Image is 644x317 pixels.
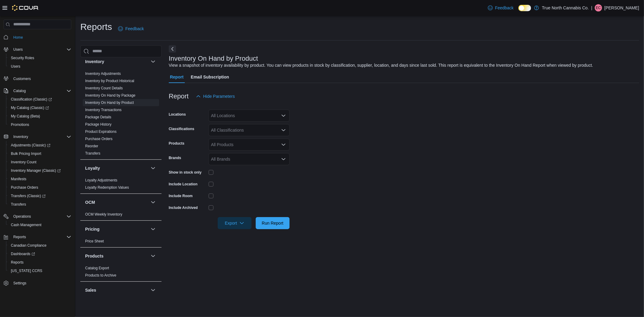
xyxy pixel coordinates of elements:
[11,243,46,248] span: Canadian Compliance
[85,239,104,244] span: Price Sheet
[11,194,46,198] span: Transfers (Classic)
[85,273,116,278] span: Products to Archive
[169,155,181,160] label: Brands
[85,273,116,277] a: Products to Archive
[169,93,189,100] h3: Report
[8,267,45,274] a: [US_STATE] CCRS
[485,2,516,14] a: Feedback
[13,235,26,239] span: Reports
[8,121,71,128] span: Promotions
[8,121,32,128] a: Promotions
[6,120,74,129] button: Promotions
[85,226,99,232] h3: Pricing
[80,264,162,281] div: Products
[149,58,157,65] button: Inventory
[8,242,71,249] span: Canadian Compliance
[11,151,41,156] span: Bulk Pricing Import
[80,238,162,247] div: Pricing
[6,192,74,200] a: Transfers (Classic)
[85,165,100,171] h3: Loyalty
[11,168,61,173] span: Inventory Manager (Classic)
[6,166,74,175] a: Inventory Manager (Classic)
[6,258,74,267] button: Reports
[6,175,74,183] button: Manifests
[8,242,49,249] a: Canadian Compliance
[11,87,71,94] span: Catalog
[11,260,24,265] span: Reports
[85,129,117,134] span: Product Expirations
[6,158,74,166] button: Inventory Count
[170,71,184,83] span: Report
[6,104,74,112] a: My Catalog (Classic)
[604,4,639,11] p: [PERSON_NAME]
[11,213,71,220] span: Operations
[11,122,29,127] span: Promotions
[8,142,53,149] a: Adjustments (Classic)
[281,157,286,162] button: Open list of options
[8,167,71,174] span: Inventory Manager (Classic)
[591,4,592,11] p: |
[11,87,28,94] button: Catalog
[8,96,54,103] a: Classification (Classic)
[6,95,74,104] a: Classification (Classic)
[11,160,37,165] span: Inventory Count
[8,113,71,120] span: My Catalog (Beta)
[11,46,25,53] button: Users
[169,141,184,146] label: Products
[8,54,71,62] span: Security Roles
[11,46,71,53] span: Users
[11,268,42,273] span: [US_STATE] CCRS
[11,185,38,190] span: Purchase Orders
[8,158,71,166] span: Inventory Count
[85,178,117,183] span: Loyalty Adjustments
[1,279,74,287] button: Settings
[13,214,31,219] span: Operations
[149,199,157,206] button: OCM
[495,5,514,11] span: Feedback
[85,266,109,271] span: Catalog Export
[6,221,74,229] button: Cash Management
[169,182,197,187] label: Include Location
[191,71,229,83] span: Email Subscription
[218,217,252,229] button: Export
[169,126,194,131] label: Classifications
[11,133,71,140] span: Inventory
[149,287,157,294] button: Sales
[85,144,98,149] span: Reorder
[169,112,186,117] label: Locations
[11,133,30,140] button: Inventory
[85,226,148,232] button: Pricing
[85,59,148,65] button: Inventory
[8,63,23,70] a: Users
[85,287,96,293] h3: Sales
[13,47,23,52] span: Users
[13,134,28,139] span: Inventory
[518,11,519,11] span: Dark Mode
[8,150,44,157] a: Bulk Pricing Import
[6,267,74,275] button: [US_STATE] CCRS
[6,149,74,158] button: Bulk Pricing Import
[8,175,71,183] span: Manifests
[203,93,235,99] span: Hide Parameters
[1,87,74,95] button: Catalog
[6,241,74,250] button: Canadian Compliance
[8,63,71,70] span: Users
[1,133,74,141] button: Inventory
[11,233,71,241] span: Reports
[85,151,100,155] a: Transfers
[262,220,284,226] span: Run Report
[85,78,134,83] span: Inventory by Product Historical
[11,34,71,41] span: Home
[281,128,286,133] button: Open list of options
[8,250,37,258] a: Dashboards
[11,213,34,220] button: Operations
[85,212,122,216] a: OCM Weekly Inventory
[6,250,74,258] a: Dashboards
[8,113,43,120] a: My Catalog (Beta)
[4,30,71,303] nav: Complex example
[542,4,589,11] p: True North Cannabis Co.
[85,137,113,141] a: Purchase Orders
